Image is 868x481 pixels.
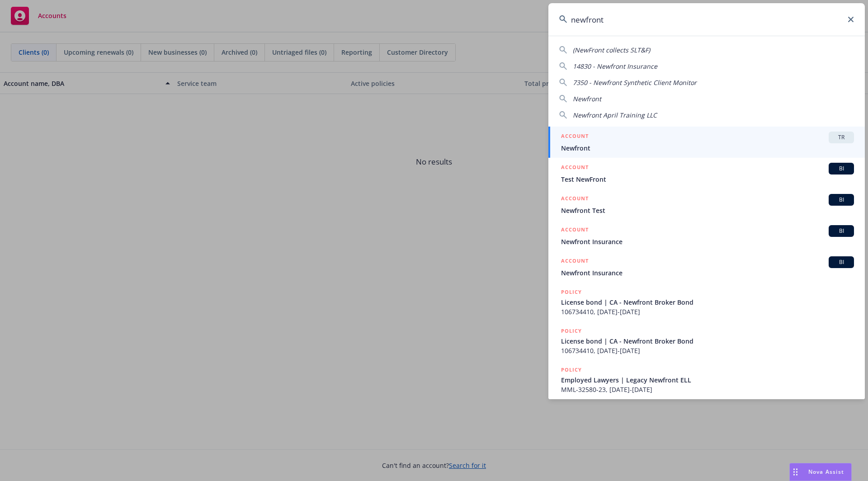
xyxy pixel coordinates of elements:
div: Drag to move [790,463,801,481]
button: Nova Assist [789,463,852,481]
h5: POLICY [561,288,582,297]
a: ACCOUNTBITest NewFront [548,158,865,189]
span: (NewFront collects SLT&F) [573,46,650,54]
h5: ACCOUNT [561,163,589,174]
a: ACCOUNTBINewfront Insurance [548,220,865,251]
span: Test NewFront [561,174,854,184]
span: Newfront Insurance [561,268,854,278]
span: BI [832,196,850,204]
h5: ACCOUNT [561,132,589,142]
a: ACCOUNTBINewfront Insurance [548,251,865,283]
span: Newfront Insurance [561,237,854,246]
span: BI [832,227,850,235]
span: Nova Assist [808,468,844,476]
span: License bond | CA - Newfront Broker Bond [561,336,854,346]
a: ACCOUNTBINewfront Test [548,189,865,220]
span: Newfront [573,94,601,103]
span: 7350 - Newfront Synthetic Client Monitor [573,78,697,87]
a: POLICYLicense bond | CA - Newfront Broker Bond106734410, [DATE]-[DATE] [548,321,865,360]
span: License bond | CA - Newfront Broker Bond [561,297,854,307]
h5: POLICY [561,365,582,374]
span: 106734410, [DATE]-[DATE] [561,307,854,316]
h5: ACCOUNT [561,256,589,267]
h5: POLICY [561,326,582,335]
span: Newfront [561,143,854,153]
a: ACCOUNTTRNewfront [548,127,865,158]
span: BI [832,258,850,266]
span: Newfront Test [561,206,854,215]
span: 106734410, [DATE]-[DATE] [561,346,854,355]
span: MML-32580-23, [DATE]-[DATE] [561,385,854,394]
h5: ACCOUNT [561,194,589,205]
h5: ACCOUNT [561,225,589,236]
span: 14830 - Newfront Insurance [573,62,657,71]
span: Newfront April Training LLC [573,111,657,119]
span: BI [832,165,850,173]
span: Employed Lawyers | Legacy Newfront ELL [561,375,854,385]
a: POLICYEmployed Lawyers | Legacy Newfront ELLMML-32580-23, [DATE]-[DATE] [548,360,865,399]
span: TR [832,133,850,141]
input: Search... [548,3,865,36]
a: POLICYLicense bond | CA - Newfront Broker Bond106734410, [DATE]-[DATE] [548,283,865,321]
